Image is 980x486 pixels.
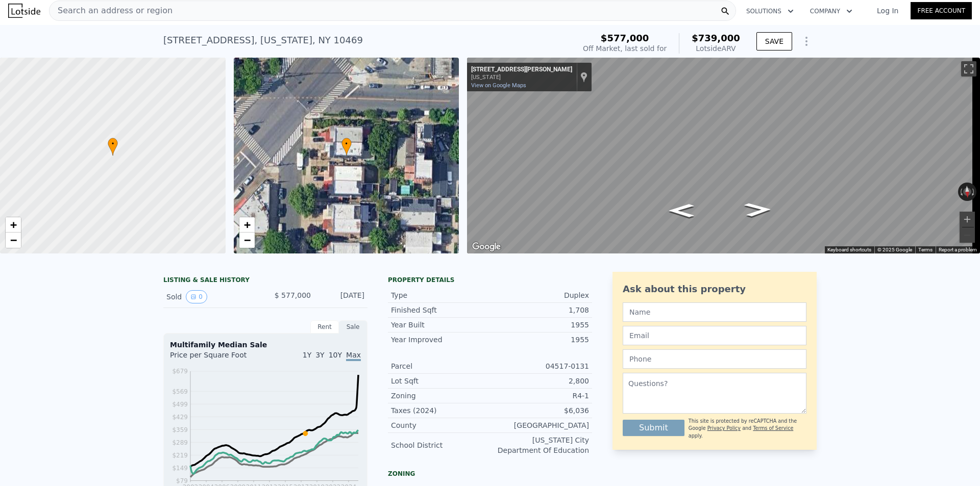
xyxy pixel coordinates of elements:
[583,43,667,54] div: Off Market, last sold for
[877,247,912,252] span: © 2025 Google
[172,414,188,421] tspan: $429
[471,82,526,89] a: View on Google Maps
[10,218,17,231] span: +
[329,351,342,359] span: 10Y
[391,440,490,450] div: School District
[918,247,933,252] a: Terms
[471,74,572,81] div: [US_STATE]
[865,6,911,16] a: Log In
[658,201,705,220] path: Go East, Arnow Ave
[958,183,964,201] button: Rotate counterclockwise
[939,247,977,252] a: Report a problem
[707,425,741,431] a: Privacy Policy
[315,351,324,359] span: 3Y
[796,31,817,52] button: Show Options
[310,320,339,334] div: Rent
[303,351,311,359] span: 1Y
[275,291,311,299] span: $ 577,000
[490,290,589,300] div: Duplex
[692,33,740,43] span: $739,000
[172,401,188,408] tspan: $499
[10,234,17,246] span: −
[170,340,361,350] div: Multifamily Median Sale
[170,350,265,366] div: Price per Square Foot
[186,290,207,303] button: View historical data
[467,58,980,253] div: Street View
[580,71,587,83] a: Show location on map
[471,66,572,74] div: [STREET_ADDRESS][PERSON_NAME]
[623,326,806,345] input: Email
[827,246,871,253] button: Keyboard shortcuts
[623,420,684,436] button: Submit
[388,470,592,478] div: Zoning
[490,376,589,386] div: 2,800
[490,361,589,371] div: 04517-0131
[689,418,806,440] div: This site is protected by reCAPTCHA and the Google and apply.
[467,58,980,253] div: Map
[172,465,188,472] tspan: $149
[391,320,490,330] div: Year Built
[470,240,503,253] a: Open this area in Google Maps (opens a new window)
[961,61,976,76] button: Toggle fullscreen view
[6,217,21,233] a: Zoom in
[341,139,352,148] span: •
[802,2,861,20] button: Company
[341,138,352,156] div: •
[339,320,367,334] div: Sale
[391,376,490,386] div: Lot Sqft
[960,212,975,227] button: Zoom in
[391,305,490,315] div: Finished Sqft
[490,435,589,455] div: [US_STATE] City Department Of Education
[243,234,250,246] span: −
[108,139,118,148] span: •
[172,439,188,446] tspan: $289
[623,349,806,369] input: Phone
[971,183,977,201] button: Rotate clockwise
[490,420,589,430] div: [GEOGRAPHIC_DATA]
[319,290,364,303] div: [DATE]
[163,276,367,286] div: LISTING & SALE HISTORY
[738,2,802,20] button: Solutions
[490,320,589,330] div: 1955
[623,302,806,322] input: Name
[911,2,972,19] a: Free Account
[391,391,490,401] div: Zoning
[6,233,21,248] a: Zoom out
[391,290,490,300] div: Type
[50,5,173,17] span: Search an address or region
[388,276,592,284] div: Property details
[490,405,589,416] div: $6,036
[470,240,503,253] img: Google
[172,388,188,395] tspan: $569
[753,425,793,431] a: Terms of Service
[490,305,589,315] div: 1,708
[166,290,257,303] div: Sold
[243,218,250,231] span: +
[391,335,490,345] div: Year Improved
[108,138,118,156] div: •
[172,368,188,375] tspan: $679
[490,335,589,345] div: 1955
[756,32,792,50] button: SAVE
[346,351,361,361] span: Max
[391,361,490,371] div: Parcel
[963,183,972,201] button: Reset the view
[692,43,740,54] div: Lotside ARV
[601,33,649,43] span: $577,000
[391,405,490,416] div: Taxes (2024)
[239,217,255,233] a: Zoom in
[239,233,255,248] a: Zoom out
[391,420,490,430] div: County
[163,33,363,47] div: [STREET_ADDRESS] , [US_STATE] , NY 10469
[623,282,806,296] div: Ask about this property
[176,477,188,484] tspan: $79
[733,199,783,220] path: Go West, Arnow Ave
[172,452,188,459] tspan: $219
[960,227,975,243] button: Zoom out
[8,4,40,18] img: Lotside
[490,391,589,401] div: R4-1
[172,426,188,433] tspan: $359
